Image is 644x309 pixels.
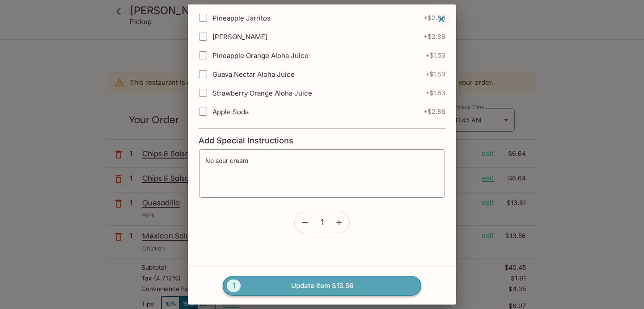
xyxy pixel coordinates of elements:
[227,280,241,292] span: 1
[425,52,445,59] span: + $1.53
[212,70,295,79] span: Guava Nectar Aloha Juice
[212,14,271,22] span: Pineapple Jarritos
[424,33,445,40] span: + $2.86
[212,33,267,41] span: [PERSON_NAME]
[212,89,312,97] span: Strawberry Orange Aloha Juice
[223,276,421,296] button: 1Update Item $13.56
[321,217,324,227] span: 1
[425,89,445,96] span: + $1.53
[212,108,249,116] span: Apple Soda
[425,71,445,78] span: + $1.53
[424,108,445,115] span: + $2.86
[199,136,445,146] h4: Add Special Instructions
[212,51,309,60] span: Pineapple Orange Aloha Juice
[424,14,445,21] span: + $2.86
[205,156,439,190] textarea: No sour cream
